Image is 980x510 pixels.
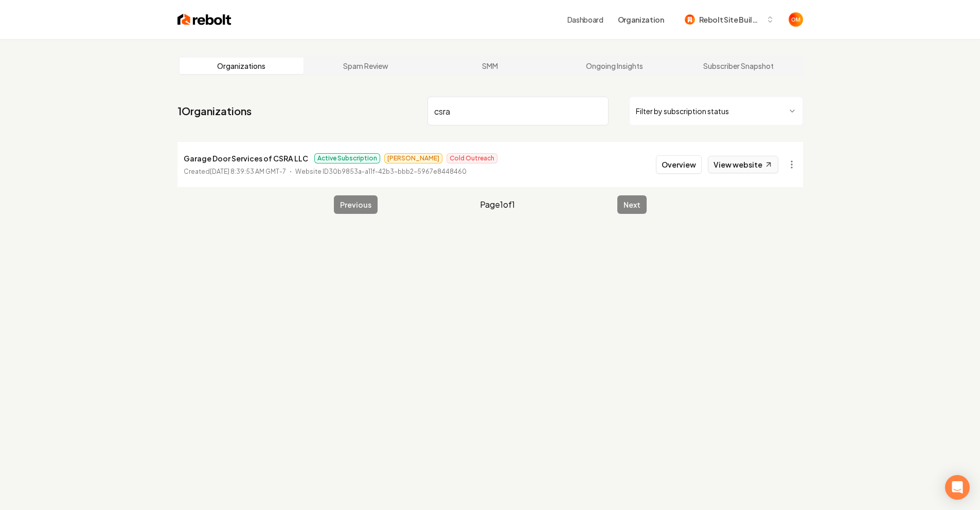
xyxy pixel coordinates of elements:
img: Rebolt Logo [177,12,231,27]
div: Open Intercom Messenger [945,475,970,500]
img: Rebolt Site Builder [685,14,695,25]
span: Active Subscription [314,153,380,163]
a: Organizations [180,58,304,74]
input: Search by name or ID [427,97,609,125]
a: Spam Review [304,58,428,74]
p: Website ID 30b9853a-a11f-42b3-bbb2-5967e8448460 [295,167,467,177]
img: Omar Molai [789,12,803,27]
button: Organization [612,10,670,29]
button: Open user button [789,12,803,27]
p: Garage Door Services of CSRA LLC [184,152,308,165]
a: 1Organizations [177,104,252,118]
a: Ongoing Insights [552,58,676,74]
span: [PERSON_NAME] [384,153,442,163]
a: SMM [428,58,553,74]
a: View website [708,156,778,173]
p: Created [184,167,286,177]
time: [DATE] 8:39:53 AM GMT-7 [210,168,286,175]
button: Overview [656,155,702,174]
a: Subscriber Snapshot [676,58,801,74]
span: Page 1 of 1 [480,198,515,211]
a: Dashboard [567,14,603,25]
span: Rebolt Site Builder [699,14,762,25]
span: Cold Outreach [447,153,497,163]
